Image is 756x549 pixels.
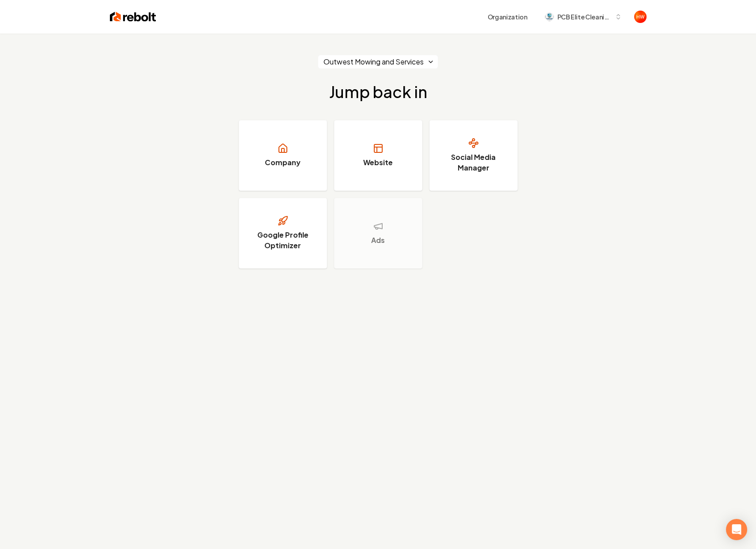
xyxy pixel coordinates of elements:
h3: Google Profile Optimizer [250,230,316,251]
span: PCB Elite Cleaning [557,12,611,22]
img: Rebolt Logo [110,11,156,23]
div: Open Intercom Messenger [726,519,747,540]
img: HSA Websites [634,11,647,23]
a: Company [239,120,327,191]
img: PCB Elite Cleaning [545,12,554,21]
h3: Social Media Manager [440,152,507,173]
a: Website [334,120,422,191]
a: Google Profile Optimizer [239,198,327,269]
h2: Jump back in [329,83,427,101]
button: Open user button [634,11,647,23]
button: Outwest Mowing and Services [318,55,438,69]
button: Organization [482,9,533,25]
span: Outwest Mowing and Services [323,57,424,67]
h3: Company [265,157,301,168]
h3: Website [363,157,393,168]
h3: Ads [371,235,385,246]
a: Social Media Manager [429,120,518,191]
